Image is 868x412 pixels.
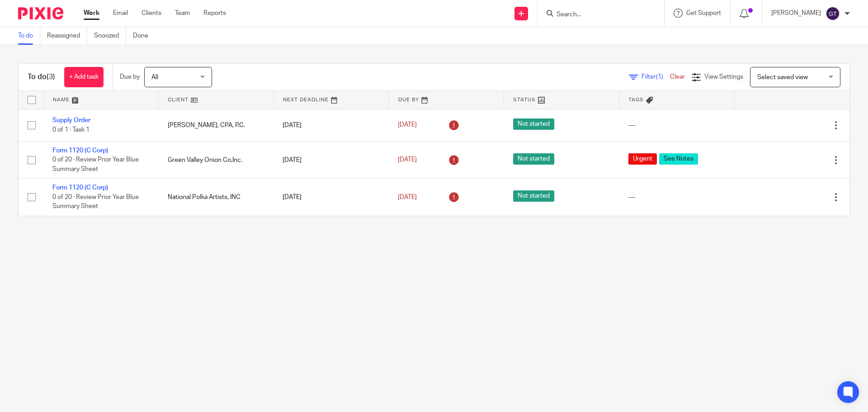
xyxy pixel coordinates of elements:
a: Work [84,9,99,18]
span: Select saved view [757,74,808,81]
td: National Polka Artists, INC [159,179,274,216]
span: 0 of 20 · Review Prior Year Blue Summary Sheet [52,157,139,173]
div: --- [628,121,726,130]
a: Email [113,9,128,18]
span: All [151,74,158,81]
span: Get Support [686,10,721,16]
td: [DATE] [274,141,389,178]
a: Clients [142,9,161,18]
a: Reports [203,9,226,18]
td: [PERSON_NAME], CPA, P.C. [159,109,274,141]
td: [DATE] [274,109,389,141]
a: To do [18,27,40,45]
a: Form 1120 (C Corp) [52,185,108,191]
a: Supply Order [52,117,90,123]
span: See Notes [659,153,698,165]
span: 0 of 20 · Review Prior Year Blue Summary Sheet [52,194,139,210]
span: [DATE] [398,156,417,163]
span: Not started [513,153,554,165]
h1: To do [28,72,55,82]
span: Urgent [628,153,657,165]
img: Pixie [18,7,63,19]
a: Form 1120 (C Corp) [52,147,108,154]
span: Not started [513,190,554,202]
a: Clear [670,74,685,80]
p: Due by [120,72,140,81]
div: --- [628,193,726,202]
a: Reassigned [47,27,87,45]
span: Not started [513,118,554,130]
a: Team [175,9,190,18]
span: (3) [47,73,55,81]
span: [DATE] [398,194,417,200]
span: Tags [628,97,644,102]
a: + Add task [64,67,104,87]
p: [PERSON_NAME] [771,9,821,18]
span: View Settings [704,74,743,80]
a: Done [133,27,155,45]
span: (1) [656,74,663,80]
td: [DATE] [274,179,389,216]
span: 0 of 1 · Task 1 [52,127,90,133]
span: [DATE] [398,122,417,128]
input: Search [556,11,637,19]
img: svg%3E [826,6,840,21]
span: Filter [642,74,670,80]
td: Green Valley Onion Co,Inc. [159,141,274,178]
a: Snoozed [94,27,126,45]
